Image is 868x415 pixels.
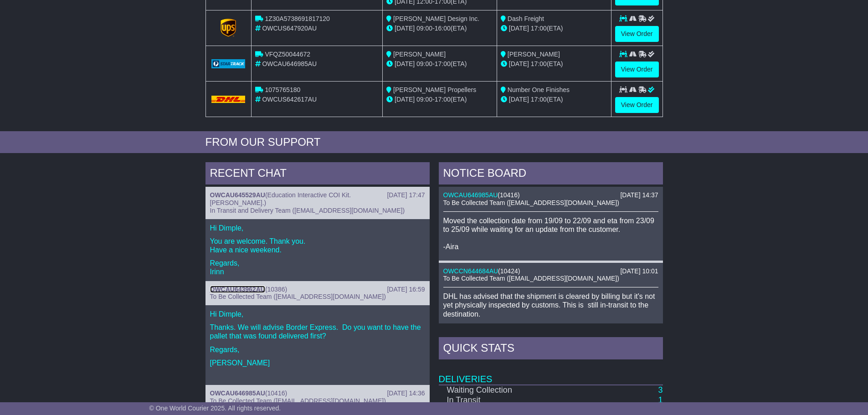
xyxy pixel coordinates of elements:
div: ( ) [443,191,658,199]
span: 1075765180 [265,86,300,93]
span: OWCUS642617AU [262,96,317,103]
span: [PERSON_NAME] [508,51,560,58]
span: To Be Collected Team ([EMAIL_ADDRESS][DOMAIN_NAME]) [443,275,619,282]
div: [DATE] 10:01 [620,267,658,275]
p: Moved the collection date from 19/09 to 22/09 and eta from 23/09 to 25/09 while waiting for an up... [443,216,658,251]
span: [PERSON_NAME] Design Inc. [393,15,479,22]
div: ( ) [210,389,425,397]
div: (ETA) [501,24,607,33]
span: 17:00 [531,96,547,103]
a: OWCCN644684AU [443,267,498,275]
span: [DATE] [509,60,529,67]
p: DHL has advised that the shipment is cleared by billing but it's not yet physically inspected by ... [443,292,658,318]
span: To Be Collected Team ([EMAIL_ADDRESS][DOMAIN_NAME]) [443,199,619,206]
div: Quick Stats [439,337,663,362]
a: OWCAU646985AU [443,191,498,199]
div: ( ) [210,286,425,293]
div: RECENT CHAT [205,162,430,187]
a: OWCAU646985AU [210,389,265,397]
span: [DATE] [395,60,415,67]
div: - (ETA) [386,24,493,33]
a: 3 [658,385,663,395]
span: 10386 [267,286,285,293]
a: View Order [615,97,659,113]
span: 17:00 [435,60,451,67]
div: ( ) [210,191,425,207]
img: GetCarrierServiceLogo [221,19,236,37]
p: [PERSON_NAME] [210,359,425,367]
a: View Order [615,61,659,77]
span: To Be Collected Team ([EMAIL_ADDRESS][DOMAIN_NAME]) [210,293,386,300]
a: View Order [615,26,659,42]
p: Hi Dimple, [210,224,425,232]
span: 09:00 [416,96,432,103]
div: ( ) [443,267,658,275]
div: FROM OUR SUPPORT [205,136,663,149]
p: Thanks. We will advise Border Express. Do you want to have the pallet that was found delivered fi... [210,323,425,340]
span: 09:00 [416,60,432,67]
div: NOTICE BOARD [439,162,663,187]
div: - (ETA) [386,59,493,69]
span: In Transit and Delivery Team ([EMAIL_ADDRESS][DOMAIN_NAME]) [210,207,405,214]
span: 09:00 [416,25,432,32]
span: [PERSON_NAME] [393,51,446,58]
p: Regards, [210,345,425,354]
td: In Transit [439,395,564,405]
p: The courier has advised to keep tracking. I've moved the ETA from 18/09 to 19/09 for monitoring p... [443,323,658,340]
span: [DATE] [509,96,529,103]
span: Dash Freight [508,15,544,22]
span: [PERSON_NAME] Propellers [393,86,476,93]
span: To Be Collected Team ([EMAIL_ADDRESS][DOMAIN_NAME]) [210,397,386,405]
div: - (ETA) [386,95,493,104]
div: (ETA) [501,59,607,69]
div: [DATE] 17:47 [387,191,425,199]
span: 17:00 [531,25,547,32]
span: 1Z30A5738691817120 [265,15,329,22]
td: Waiting Collection [439,385,564,395]
span: [DATE] [509,25,529,32]
a: OWCAU645529AU [210,191,265,199]
span: 10416 [267,389,285,397]
td: Deliveries [439,362,663,385]
span: 10424 [500,267,518,275]
p: Regards, Irinn [210,259,425,276]
span: [DATE] [395,25,415,32]
div: [DATE] 14:37 [620,191,658,199]
span: OWCAU646985AU [262,60,317,67]
span: 17:00 [435,96,451,103]
div: (ETA) [501,95,607,104]
div: [DATE] 14:36 [387,389,425,397]
span: © One World Courier 2025. All rights reserved. [149,405,281,412]
span: Number One Finishes [508,86,570,93]
img: GetCarrierServiceLogo [211,59,246,68]
img: DHL.png [211,96,246,103]
div: [DATE] 16:59 [387,286,425,293]
span: VFQZ50044672 [265,51,310,58]
span: 17:00 [531,60,547,67]
span: Education Interactive COI Kit. [PERSON_NAME]. [210,191,351,206]
a: OWCAU643962AU [210,286,265,293]
span: [DATE] [395,96,415,103]
span: 10416 [500,191,518,199]
p: You are welcome. Thank you. Have a nice weekend. [210,237,425,254]
span: 16:00 [435,25,451,32]
p: Hi Dimple, [210,310,425,318]
span: OWCUS647920AU [262,25,317,32]
a: 1 [658,395,663,405]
